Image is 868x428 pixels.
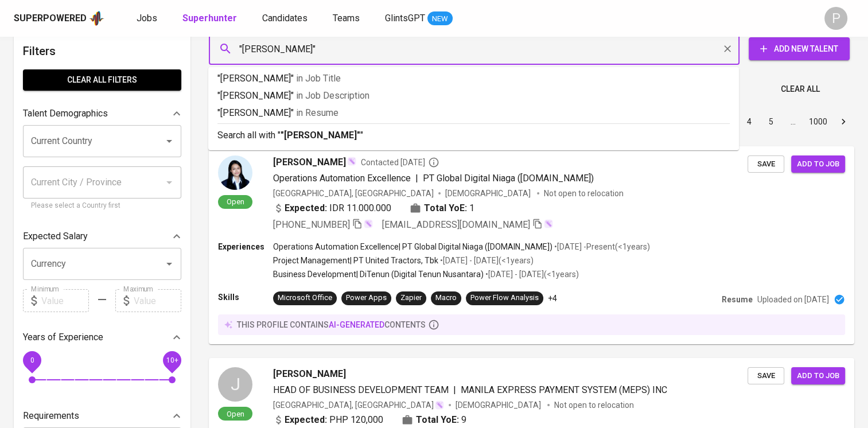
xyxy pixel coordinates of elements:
[552,241,650,252] p: • [DATE] - Present ( <1 years )
[23,326,181,349] div: Years of Experience
[834,112,853,131] button: Go to next page
[784,116,802,127] div: …
[445,188,532,199] span: [DEMOGRAPHIC_DATA]
[296,107,338,118] span: in Resume
[23,42,181,60] h6: Filters
[758,42,840,56] span: Add New Talent
[470,293,539,304] div: Power Flow Analysis
[333,13,360,24] span: Teams
[161,133,177,149] button: Open
[415,172,418,185] span: |
[23,225,181,248] div: Expected Salary
[166,356,178,364] span: 10+
[438,255,534,266] p: • [DATE] - [DATE] ( <1 years )
[23,102,181,125] div: Talent Demographics
[651,112,854,131] nav: pagination navigation
[137,13,157,24] span: Jobs
[776,79,824,100] button: Clear All
[23,107,108,120] p: Talent Demographics
[273,173,411,184] span: Operations Automation Excellence
[824,7,847,30] div: P
[424,201,467,215] b: Total YoE:
[89,10,104,27] img: app logo
[453,383,456,397] span: |
[273,241,552,252] p: Operations Automation Excellence | PT Global Digital Niaga ([DOMAIN_NAME])
[382,219,530,230] span: [EMAIL_ADDRESS][DOMAIN_NAME]
[23,69,181,91] button: Clear All filters
[217,129,730,142] p: Search all with " "
[364,219,373,228] img: magic_wand.svg
[134,289,181,312] input: Value
[427,13,453,25] span: NEW
[281,130,360,141] b: "[PERSON_NAME]"
[753,158,779,171] span: Save
[273,201,391,215] div: IDR 11.000.000
[797,369,839,383] span: Add to job
[23,409,79,423] p: Requirements
[719,41,735,57] button: Clear
[346,293,387,304] div: Power Apps
[222,197,249,207] span: Open
[218,291,273,303] p: Skills
[273,384,449,395] span: HEAD OF BUSINESS DEVELOPMENT TEAM
[273,399,444,411] div: [GEOGRAPHIC_DATA], [GEOGRAPHIC_DATA]
[14,12,87,25] div: Superpowered
[222,409,249,419] span: Open
[31,200,173,212] p: Please select a Country first
[748,367,784,385] button: Save
[762,112,780,131] button: Go to page 5
[32,73,172,87] span: Clear All filters
[347,157,356,166] img: magic_wand.svg
[333,11,362,26] a: Teams
[544,219,553,228] img: magic_wand.svg
[548,293,557,304] p: +4
[461,384,667,395] span: MANILA EXPRESS PAYMENT SYSTEM (MEPS) INC
[753,369,779,383] span: Save
[757,294,829,305] p: Uploaded on [DATE]
[797,158,839,171] span: Add to job
[23,330,103,344] p: Years of Experience
[182,11,239,26] a: Superhunter
[805,112,831,131] button: Go to page 1000
[385,11,453,26] a: GlintsGPT NEW
[791,155,845,173] button: Add to job
[361,157,439,168] span: Contacted [DATE]
[296,73,341,84] span: in Job Title
[273,188,434,199] div: [GEOGRAPHIC_DATA], [GEOGRAPHIC_DATA]
[329,320,384,329] span: AI-generated
[456,399,543,411] span: [DEMOGRAPHIC_DATA]
[262,11,310,26] a: Candidates
[296,90,369,101] span: in Job Description
[237,319,426,330] p: this profile contains contents
[544,188,624,199] p: Not open to relocation
[748,155,784,173] button: Save
[217,72,730,85] p: "[PERSON_NAME]"
[273,155,346,169] span: [PERSON_NAME]
[781,82,820,96] span: Clear All
[209,146,854,344] a: Open[PERSON_NAME]Contacted [DATE]Operations Automation Excellence|PT Global Digital Niaga ([DOMAI...
[14,10,104,27] a: Superpoweredapp logo
[217,89,730,103] p: "[PERSON_NAME]"
[749,37,850,60] button: Add New Talent
[469,201,474,215] span: 1
[416,413,459,427] b: Total YoE:
[554,399,634,411] p: Not open to relocation
[435,293,457,304] div: Macro
[23,404,181,427] div: Requirements
[273,367,346,381] span: [PERSON_NAME]
[791,367,845,385] button: Add to job
[273,219,350,230] span: [PHONE_NUMBER]
[23,229,88,243] p: Expected Salary
[740,112,758,131] button: Go to page 4
[262,13,308,24] span: Candidates
[722,294,753,305] p: Resume
[182,13,237,24] b: Superhunter
[217,106,730,120] p: "[PERSON_NAME]"
[484,269,579,280] p: • [DATE] - [DATE] ( <1 years )
[400,293,422,304] div: Zapier
[218,367,252,402] div: J
[278,293,332,304] div: Microsoft Office
[273,255,438,266] p: Project Management | PT United Tractors, Tbk
[461,413,466,427] span: 9
[218,155,252,190] img: 81058faccd849857c829148aa2ee2397.png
